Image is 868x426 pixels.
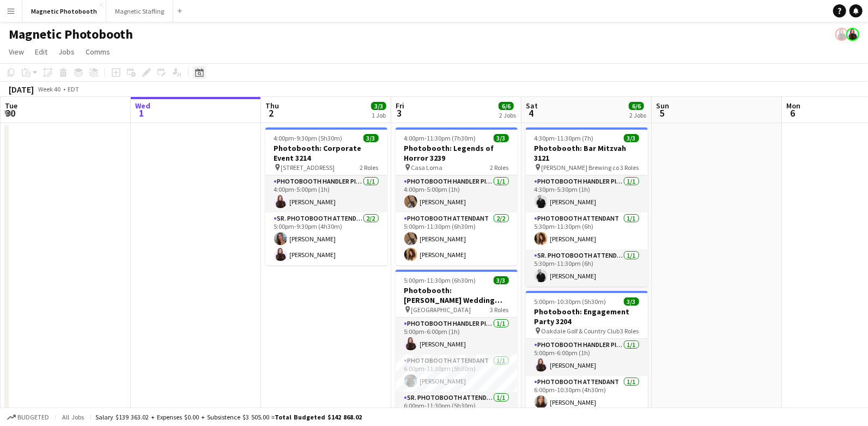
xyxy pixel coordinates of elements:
h3: Photobooth: Corporate Event 3214 [265,143,387,163]
h3: Photobooth: Engagement Party 3204 [526,307,648,326]
span: Casa Loma [411,163,443,172]
span: 5:00pm-10:30pm (5h30m) [535,297,606,306]
span: Total Budgeted $142 868.02 [275,413,362,421]
span: Week 40 [36,85,63,93]
span: 3/3 [371,102,386,110]
span: 6/6 [629,102,644,110]
a: Comms [81,45,114,59]
button: Budgeted [5,411,51,423]
span: Tue [5,101,17,111]
app-user-avatar: Maria Lopes [846,28,859,41]
span: 3/3 [494,276,509,284]
app-card-role: Photobooth Handler Pick-Up/Drop-Off1/15:00pm-6:00pm (1h)[PERSON_NAME] [526,339,648,376]
span: 6/6 [499,102,514,110]
span: 3/3 [624,134,639,142]
app-job-card: 4:30pm-11:30pm (7h)3/3Photobooth: Bar Mitzvah 3121 [PERSON_NAME] Brewing co3 RolesPhotobooth Hand... [526,127,648,287]
div: [DATE] [9,84,34,95]
app-card-role: Photobooth Handler Pick-Up/Drop-Off1/14:30pm-5:30pm (1h)[PERSON_NAME] [526,175,648,212]
a: Edit [31,45,52,59]
span: Oakdale Golf & Country Club [542,327,620,335]
app-job-card: 4:00pm-11:30pm (7h30m)3/3Photobooth: Legends of Horror 3239 Casa Loma2 RolesPhotobooth Handler Pi... [396,127,518,265]
h3: Photobooth: Bar Mitzvah 3121 [526,143,648,163]
span: Fri [396,101,404,111]
span: 4:30pm-11:30pm (7h) [535,134,594,142]
button: Magnetic Photobooth [22,1,106,22]
span: 3 Roles [621,327,639,335]
span: 5 [654,107,669,119]
button: Magnetic Staffing [106,1,173,22]
a: Jobs [54,45,79,59]
span: 6 [785,107,800,119]
a: View [4,45,28,59]
app-user-avatar: Maria Lopes [835,28,848,41]
span: 3/3 [494,134,509,142]
span: 2 Roles [360,163,379,172]
app-card-role: Photobooth Handler Pick-Up/Drop-Off1/15:00pm-6:00pm (1h)[PERSON_NAME] [396,318,518,355]
div: 1 Job [372,111,386,119]
app-card-role: Sr. Photobooth Attendant1/15:30pm-11:30pm (6h)[PERSON_NAME] [526,249,648,287]
span: 4:00pm-11:30pm (7h30m) [404,134,476,142]
app-card-role: Photobooth Handler Pick-Up/Drop-Off1/14:00pm-5:00pm (1h)[PERSON_NAME] [265,175,387,212]
span: Thu [265,101,279,111]
div: 2 Jobs [629,111,646,119]
span: Sat [526,101,538,111]
app-card-role: Sr. Photobooth Attendant2/25:00pm-9:30pm (4h30m)[PERSON_NAME][PERSON_NAME] [265,212,387,265]
h3: Photobooth: [PERSON_NAME] Wedding 2721 [396,285,518,305]
app-card-role: Photobooth Attendant2/25:00pm-11:30pm (6h30m)[PERSON_NAME][PERSON_NAME] [396,212,518,265]
app-card-role: Photobooth Attendant1/15:30pm-11:30pm (6h)[PERSON_NAME] [526,212,648,249]
div: EDT [68,85,79,93]
span: 4:00pm-9:30pm (5h30m) [274,134,343,142]
span: 1 [133,107,150,119]
span: Wed [135,101,150,111]
app-card-role: Photobooth Attendant1/16:00pm-10:30pm (4h30m)[PERSON_NAME] [526,376,648,413]
span: 2 Roles [490,163,509,172]
span: All jobs [60,413,86,421]
span: [STREET_ADDRESS] [281,163,335,172]
span: 2 [264,107,279,119]
span: 5:00pm-11:30pm (6h30m) [404,276,476,284]
h3: Photobooth: Legends of Horror 3239 [396,143,518,163]
span: 3/3 [363,134,379,142]
app-card-role: Photobooth Attendant1/16:00pm-11:30pm (5h30m)[PERSON_NAME] [396,355,518,392]
div: Salary $139 363.02 + Expenses $0.00 + Subsistence $3 505.00 = [95,413,362,421]
span: 3 [394,107,404,119]
span: Comms [86,47,110,57]
span: 3/3 [624,297,639,306]
span: [GEOGRAPHIC_DATA] [411,306,471,314]
span: Edit [35,47,47,57]
span: Sun [656,101,669,111]
h1: Magnetic Photobooth [9,26,133,42]
app-card-role: Photobooth Handler Pick-Up/Drop-Off1/14:00pm-5:00pm (1h)[PERSON_NAME] [396,175,518,212]
span: View [9,47,24,57]
span: Mon [786,101,800,111]
span: 3 Roles [490,306,509,314]
span: 3 Roles [621,163,639,172]
app-job-card: 4:00pm-9:30pm (5h30m)3/3Photobooth: Corporate Event 3214 [STREET_ADDRESS]2 RolesPhotobooth Handle... [265,127,387,265]
span: 30 [3,107,17,119]
span: [PERSON_NAME] Brewing co [542,163,620,172]
span: Jobs [58,47,75,57]
span: Budgeted [17,413,49,421]
div: 2 Jobs [499,111,516,119]
span: 4 [524,107,538,119]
